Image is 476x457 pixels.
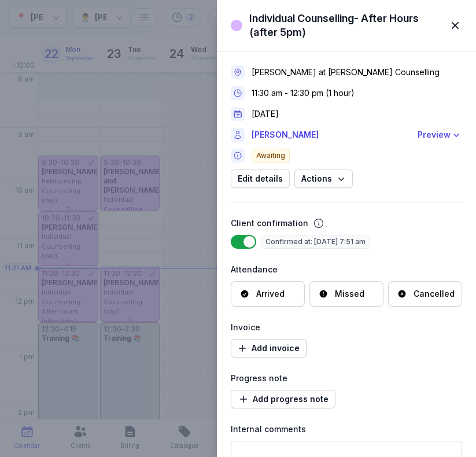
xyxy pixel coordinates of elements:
span: Actions [301,172,346,186]
button: Edit details [231,169,290,188]
div: [PERSON_NAME] at [PERSON_NAME] Counselling [252,67,440,78]
div: Attendance [231,263,462,277]
div: Missed [335,288,364,300]
div: Progress note [231,371,462,385]
div: Arrived [256,288,285,300]
span: Awaiting [252,149,290,163]
div: Cancelled [414,288,455,300]
a: [PERSON_NAME] [252,128,411,142]
div: Preview [418,128,451,142]
span: Edit details [238,172,283,186]
div: Invoice [231,320,462,334]
div: Individual Counselling- After Hours (after 5pm) [249,12,441,39]
button: Actions [294,169,353,188]
button: Preview [418,128,462,142]
div: Client confirmation [231,216,308,230]
span: Add invoice [238,341,300,355]
div: Internal comments [231,422,462,436]
div: [DATE] [252,108,279,120]
span: Add progress note [238,392,329,406]
div: 11:30 am - 12:30 pm (1 hour) [252,87,355,99]
span: Confirmed at: [DATE] 7:51 am [261,235,370,249]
